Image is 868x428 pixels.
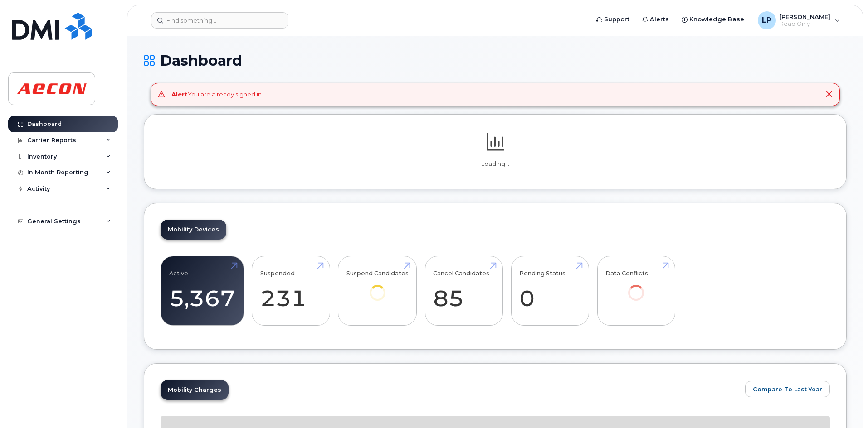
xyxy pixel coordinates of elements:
p: Loading... [161,160,830,168]
a: Suspend Candidates [346,261,409,313]
a: Mobility Devices [161,220,226,240]
a: Pending Status 0 [519,261,580,321]
h1: Dashboard [144,53,847,68]
div: You are already signed in. [171,90,263,99]
button: Compare To Last Year [745,381,830,397]
a: Data Conflicts [605,261,667,313]
a: Active 5,367 [169,261,235,321]
a: Suspended 231 [260,261,322,321]
span: Compare To Last Year [753,385,822,394]
a: Mobility Charges [161,380,229,400]
a: Cancel Candidates 85 [433,261,494,321]
strong: Alert [171,91,188,98]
